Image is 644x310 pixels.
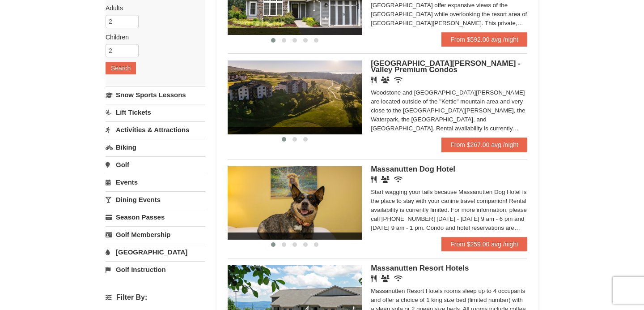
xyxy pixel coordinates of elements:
a: Activities & Attractions [106,121,205,138]
h4: Filter By: [106,293,205,301]
i: Restaurant [371,176,377,183]
a: Lift Tickets [106,104,205,121]
a: From $267.00 avg /night [441,138,527,152]
span: Massanutten Dog Hotel [371,165,455,173]
div: Woodstone and [GEOGRAPHIC_DATA][PERSON_NAME] are located outside of the "Kettle" mountain area an... [371,88,527,133]
a: From $259.00 avg /night [441,237,527,251]
i: Wireless Internet (free) [394,77,402,83]
i: Wireless Internet (free) [394,275,402,282]
i: Restaurant [371,275,377,282]
i: Banquet Facilities [381,176,390,183]
i: Banquet Facilities [381,77,390,83]
i: Restaurant [371,77,377,83]
a: Golf Membership [106,226,205,243]
a: [GEOGRAPHIC_DATA] [106,244,205,260]
label: Children [106,33,199,42]
a: Biking [106,139,205,155]
button: Search [106,62,136,74]
span: [GEOGRAPHIC_DATA][PERSON_NAME] - Valley Premium Condos [371,59,521,74]
a: Events [106,174,205,190]
label: Adults [106,4,199,13]
div: Start wagging your tails because Massanutten Dog Hotel is the place to stay with your canine trav... [371,188,527,232]
a: Golf Instruction [106,261,205,278]
i: Banquet Facilities [381,275,390,282]
a: Season Passes [106,209,205,225]
i: Wireless Internet (free) [394,176,402,183]
a: Snow Sports Lessons [106,86,205,103]
span: Massanutten Resort Hotels [371,264,469,272]
a: Dining Events [106,191,205,208]
a: From $592.00 avg /night [441,32,527,47]
a: Golf [106,156,205,173]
